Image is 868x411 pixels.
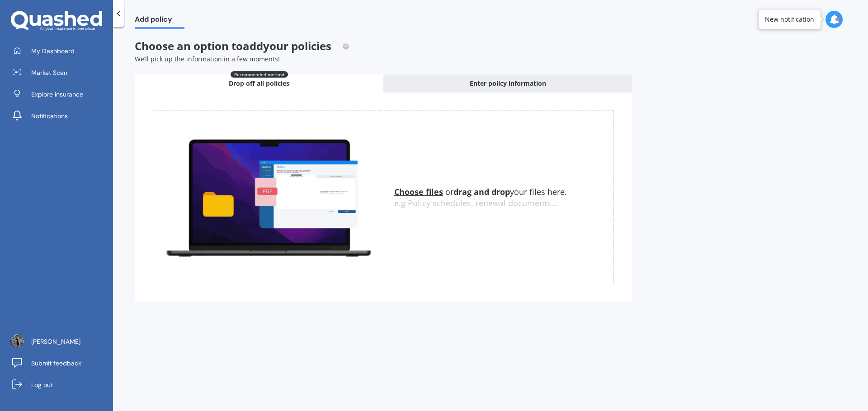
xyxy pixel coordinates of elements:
[394,186,567,197] span: or your files here.
[229,79,289,88] span: Drop off all policies
[765,15,814,24] div: New notification
[7,354,113,372] a: Submit feedback
[31,111,68,120] span: Notifications
[7,42,113,60] a: My Dashboard
[7,332,113,351] a: [PERSON_NAME]
[394,199,613,208] div: e.g Policy schedules, renewal documents...
[453,186,510,197] b: drag and drop
[394,186,443,197] u: Choose files
[153,134,383,261] img: upload.de96410c8ce839c3fdd5.gif
[470,79,546,88] span: Enter policy information
[7,64,113,82] a: Market Scan
[231,71,288,78] span: Recommended method
[7,107,113,125] a: Notifications
[135,55,280,63] span: We’ll pick up the information in a few moments!
[10,334,24,348] img: 7968afe15b02c6b35a9d14880c7aa849
[231,38,331,53] span: to add your policies
[7,85,113,103] a: Explore insurance
[135,15,184,27] span: Add policy
[31,90,83,99] span: Explore insurance
[31,359,81,368] span: Submit feedback
[31,380,53,389] span: Log out
[31,337,80,346] span: [PERSON_NAME]
[135,38,349,53] span: Choose an option
[31,68,67,77] span: Market Scan
[31,46,75,55] span: My Dashboard
[7,376,113,394] a: Log out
